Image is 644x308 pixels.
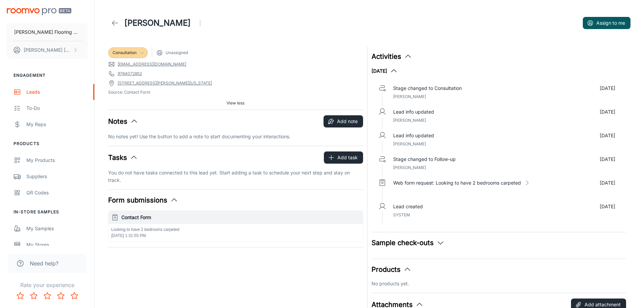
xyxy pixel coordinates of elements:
p: Lead info updated [393,132,434,139]
p: [DATE] [600,203,615,210]
p: Web form request: Looking to have 2 bedrooms carpeted [393,179,521,187]
button: Products [372,264,411,275]
span: [DATE] 1:31:55 PM [111,233,146,238]
button: Rate 5 star [68,289,81,303]
button: View less [224,98,247,108]
p: No products yet. [372,280,626,287]
button: Contact FormLooking to have 2 bedrooms carpeted[DATE] 1:31:55 PM [109,211,363,241]
div: Leads [26,88,88,96]
div: My Products [26,157,88,164]
div: Consultation [108,47,148,58]
button: Rate 4 star [54,289,68,303]
div: To-do [26,104,88,112]
span: Consultation [113,50,137,56]
button: Rate 3 star [41,289,54,303]
p: You do not have tasks connected to this lead yet. Start adding a task to schedule your next step ... [108,169,363,184]
div: QR Codes [26,189,88,196]
p: [PERSON_NAME] [PERSON_NAME] [24,46,71,54]
button: [PERSON_NAME] [PERSON_NAME] [7,41,88,59]
a: [EMAIL_ADDRESS][DOMAIN_NAME] [118,61,186,67]
p: Lead created [393,203,423,210]
span: Source: Contact Form [108,89,363,95]
a: [STREET_ADDRESS][PERSON_NAME][US_STATE] [118,80,212,86]
span: View less [226,100,244,106]
span: Unassigned [166,50,188,56]
button: Rate 1 star [14,289,27,303]
h1: [PERSON_NAME] [124,17,191,29]
button: Activities [372,51,412,62]
button: Open menu [193,16,207,30]
button: Notes [108,116,138,126]
button: [PERSON_NAME] Flooring Center [7,23,88,41]
p: Stage changed to Follow-up [393,156,456,163]
img: Roomvo PRO Beta [7,8,71,15]
a: 9784072852 [118,71,142,77]
p: [DATE] [600,179,615,187]
h6: Contact Form [121,214,360,221]
button: Rate 2 star [27,289,41,303]
div: My Samples [26,225,88,232]
span: [PERSON_NAME] [393,165,426,170]
p: Stage changed to Consultation [393,85,462,92]
button: Add note [324,115,363,127]
p: [DATE] [600,156,615,163]
p: Rate your experience [5,281,89,289]
button: Form submissions [108,195,178,205]
p: [DATE] [600,132,615,139]
button: Add task [324,151,363,164]
p: [DATE] [600,108,615,116]
button: Sample check-outs [372,238,445,248]
p: [PERSON_NAME] Flooring Center [14,28,80,36]
button: Tasks [108,152,138,163]
p: Looking to have 2 bedrooms carpeted [111,227,360,233]
p: [DATE] [600,85,615,92]
span: [PERSON_NAME] [393,118,426,123]
div: My Stores [26,241,88,248]
p: No notes yet! Use the button to add a note to start documenting your interactions. [108,133,363,140]
button: Assign to me [583,17,630,29]
span: [PERSON_NAME] [393,94,426,99]
button: [DATE] [372,67,398,75]
div: Suppliers [26,173,88,180]
div: My Reps [26,121,88,128]
span: System [393,212,410,217]
span: Need help? [30,259,58,267]
span: [PERSON_NAME] [393,141,426,146]
p: Lead info updated [393,108,434,116]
